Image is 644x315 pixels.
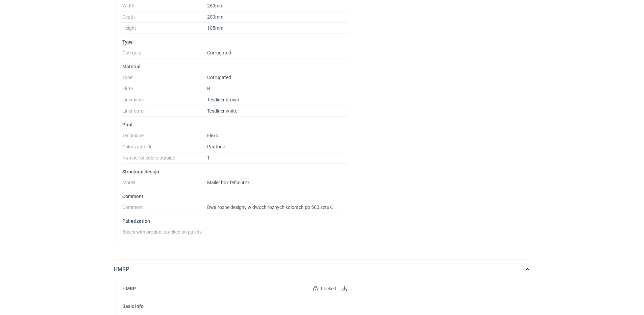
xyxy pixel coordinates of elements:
[122,25,207,34] dt: Height
[207,14,223,20] span: 200mm
[122,39,348,45] p: Type
[207,108,237,114] span: Testliner white
[122,229,207,237] dt: Boxes with product stacked on pallets
[207,75,231,80] span: Corrugated
[207,86,210,91] span: B
[207,133,218,138] span: Flexo
[122,97,207,105] dt: Liner inner
[122,144,207,152] dt: Colors outside
[122,50,207,58] dt: Category
[122,204,207,213] dt: Comment
[122,180,207,188] dt: Model
[207,229,208,235] span: -
[207,3,223,8] span: 260mm
[122,133,207,141] dt: Technique
[207,180,250,185] span: Mailer box fefco 427
[122,3,207,11] dt: Width
[122,169,348,174] p: Structural design
[122,108,207,117] dt: Liner outer
[122,64,348,69] p: Material
[122,122,348,127] p: Print
[312,285,338,293] div: Locked
[122,304,348,309] p: Basic info
[340,285,348,293] button: Download specification
[122,75,207,83] dt: Type
[207,144,225,149] span: Pantone
[122,86,207,94] dt: Flute
[122,218,348,224] p: Palletization
[122,194,348,199] p: Comment
[122,286,136,291] h2: HMRP
[122,14,207,23] dt: Depth
[122,155,207,164] dt: Number of colors outside
[207,155,210,161] span: 1
[207,25,223,31] span: 105mm
[207,50,231,55] span: Corrugated
[114,265,129,273] p: HMRP
[207,97,239,102] span: Testliner brown
[207,204,333,210] span: Dwa rozne designy w dwoch roznych kolorach po 500 sztuk.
